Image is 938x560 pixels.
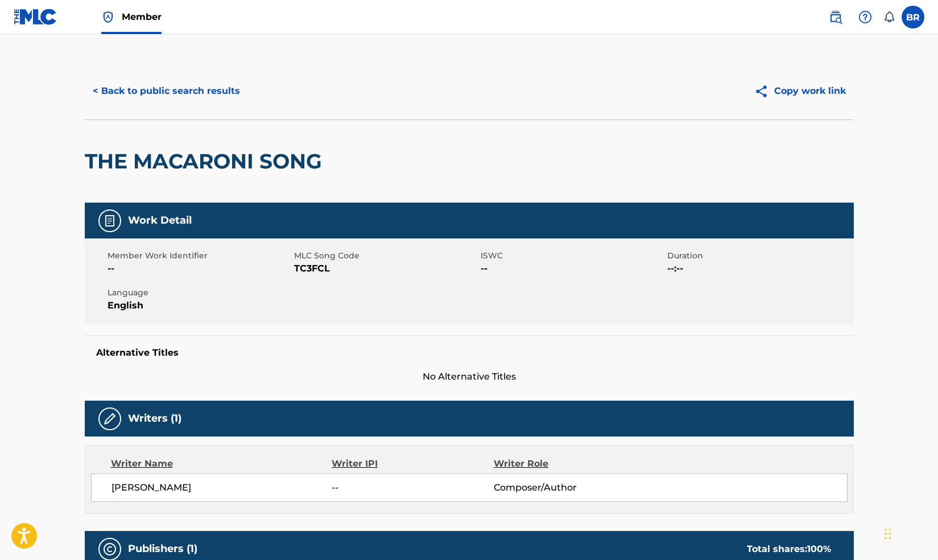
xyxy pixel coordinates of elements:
button: < Back to public search results [85,77,248,105]
span: MLC Song Code [294,250,478,262]
div: Writer IPI [332,457,494,471]
img: Top Rightsholder [101,10,115,24]
h5: Alternative Titles [96,347,842,359]
h2: THE MACARONI SONG [85,149,328,174]
div: Notifications [883,11,895,23]
iframe: Resource Center [906,374,938,466]
img: Copy work link [754,84,774,98]
button: Copy work link [746,77,854,105]
span: English [108,299,291,312]
span: Composer/Author [494,481,641,495]
div: Writer Name [111,457,332,471]
div: Writer Role [494,457,641,471]
a: Public Search [824,6,847,28]
span: 100 % [807,543,831,554]
img: MLC Logo [14,9,57,25]
h5: Publishers (1) [128,542,197,555]
h5: Writers (1) [128,412,181,425]
span: Language [108,287,291,299]
span: TC3FCL [294,262,478,275]
img: help [858,10,872,24]
img: search [829,10,842,24]
span: --:-- [667,262,851,275]
span: -- [332,481,493,495]
span: -- [481,262,664,275]
div: Help [854,6,877,28]
div: User Menu [902,6,924,28]
img: Publishers [103,542,117,556]
span: [PERSON_NAME] [111,481,332,495]
span: Member [122,10,162,23]
div: Total shares: [747,542,831,556]
span: No Alternative Titles [85,370,854,384]
span: -- [108,262,291,275]
img: Writers [103,412,117,426]
span: Member Work Identifier [108,250,291,262]
h5: Work Detail [128,214,192,227]
iframe: Chat Widget [881,505,938,560]
img: Work Detail [103,214,117,228]
span: ISWC [481,250,664,262]
span: Duration [667,250,851,262]
div: Drag [885,517,891,551]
